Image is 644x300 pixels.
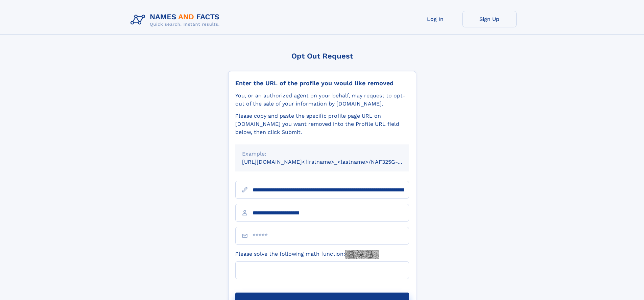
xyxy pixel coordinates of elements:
[235,112,409,136] div: Please copy and paste the specific profile page URL on [DOMAIN_NAME] you want removed into the Pr...
[235,92,409,108] div: You, or an authorized agent on your behalf, may request to opt-out of the sale of your informatio...
[462,11,517,27] a: Sign Up
[242,150,402,158] div: Example:
[128,11,225,29] img: Logo Names and Facts
[242,159,422,165] small: [URL][DOMAIN_NAME]<firstname>_<lastname>/NAF325G-xxxxxxxx
[408,11,462,27] a: Log In
[228,52,416,60] div: Opt Out Request
[235,250,379,259] label: Please solve the following math function:
[235,79,409,87] div: Enter the URL of the profile you would like removed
